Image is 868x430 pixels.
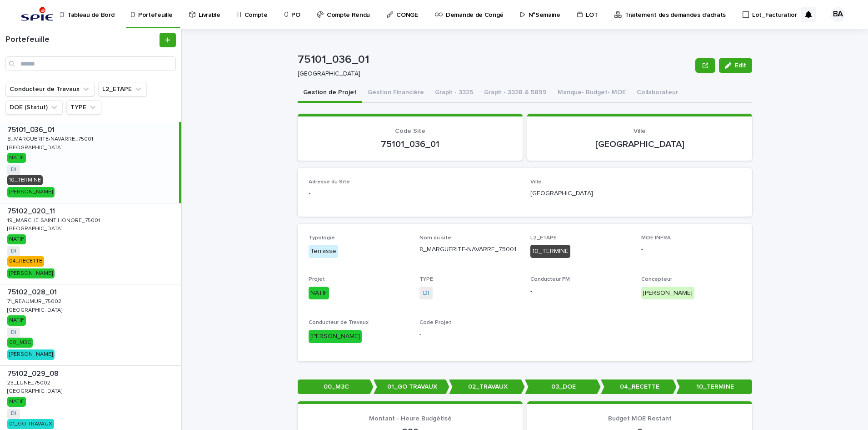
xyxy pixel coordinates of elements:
[18,5,56,24] img: svstPd6MQfCT1uX1QGkG
[530,277,570,282] span: Conducteur FM
[7,368,60,378] p: 75102_029_08
[419,277,433,282] span: TYPE
[11,248,16,254] a: DI
[7,256,44,266] div: 04_RECETTE
[601,379,677,395] p: 04_RECETTE
[5,100,63,115] button: DOE (Statut)
[479,84,552,103] button: Graph - 3328 & 5899
[7,397,26,407] div: NATIF
[5,56,176,71] input: Search
[309,139,512,150] p: 75101_036_01
[7,419,54,429] div: 01_GO TRAVAUX
[7,349,55,359] div: [PERSON_NAME]
[309,320,369,325] span: Conducteur de Travaux
[298,84,362,103] button: Gestion de Projet
[419,330,519,339] p: -
[7,216,102,224] p: 19_MARCHE-SAINT-HONORE_75001
[608,415,672,422] span: Budget MOE Restant
[7,315,26,325] div: NATIF
[309,277,325,282] span: Projet
[831,7,845,22] div: BA
[419,320,451,325] span: Code Projet
[11,329,16,336] a: DI
[98,82,147,96] button: L2_ETAPE
[538,139,741,150] p: [GEOGRAPHIC_DATA]
[423,288,429,298] a: DI
[419,245,519,254] p: 8_MARGUERITE-NAVARRE_75001
[7,234,26,244] div: NATIF
[631,84,683,103] button: Collaborateur
[530,179,542,185] span: Ville
[530,245,570,258] div: 10_TERMINE
[7,175,43,185] div: 10_TERMINE
[634,128,646,134] span: Ville
[7,268,55,278] div: [PERSON_NAME]
[429,84,479,103] button: Graph - 3325
[7,124,56,134] p: 75101_036_01
[5,35,158,45] h1: Portefeuille
[7,297,63,305] p: 71_REAUMUR_75002
[362,84,429,103] button: Gestion Financière
[7,386,64,395] p: [GEOGRAPHIC_DATA]
[7,338,33,348] div: 00_M3C
[735,62,746,69] span: Edit
[419,235,451,241] span: Nom du site
[530,235,557,241] span: L2_ETAPE
[395,128,425,134] span: Code Site
[552,84,631,103] button: Manque- Budget- MOE
[449,379,525,395] p: 02_TRAVAUX
[309,179,350,185] span: Adresse du Site
[298,379,374,395] p: 00_M3C
[309,330,362,343] div: [PERSON_NAME]
[298,70,688,78] p: [GEOGRAPHIC_DATA]
[7,286,59,297] p: 75102_028_01
[641,277,672,282] span: Concepteur
[530,287,630,296] p: -
[11,167,16,173] a: DI
[7,224,64,232] p: [GEOGRAPHIC_DATA]
[641,245,741,254] p: -
[374,379,449,395] p: 01_GO TRAVAUX
[7,153,26,163] div: NATIF
[7,187,55,197] div: [PERSON_NAME]
[66,100,101,115] button: TYPE
[641,235,671,241] span: MOE INFRA
[7,378,52,386] p: 23_LUNE_75002
[641,287,694,300] div: [PERSON_NAME]
[7,205,57,216] p: 75102_020_11
[369,415,452,422] span: Montant - Heure Budgétisé
[7,305,64,314] p: [GEOGRAPHIC_DATA]
[7,143,64,151] p: [GEOGRAPHIC_DATA]
[11,410,16,417] a: DI
[7,134,95,142] p: 8_MARGUERITE-NAVARRE_75001
[5,82,95,96] button: Conducteur de Travaux
[525,379,601,395] p: 03_DOE
[298,53,692,66] p: 75101_036_01
[309,189,519,198] p: -
[309,245,338,258] div: Terrasse
[719,58,752,73] button: Edit
[530,189,741,198] p: [GEOGRAPHIC_DATA]
[309,235,335,241] span: Typologie
[309,287,329,300] div: NATIF
[676,379,752,395] p: 10_TERMINE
